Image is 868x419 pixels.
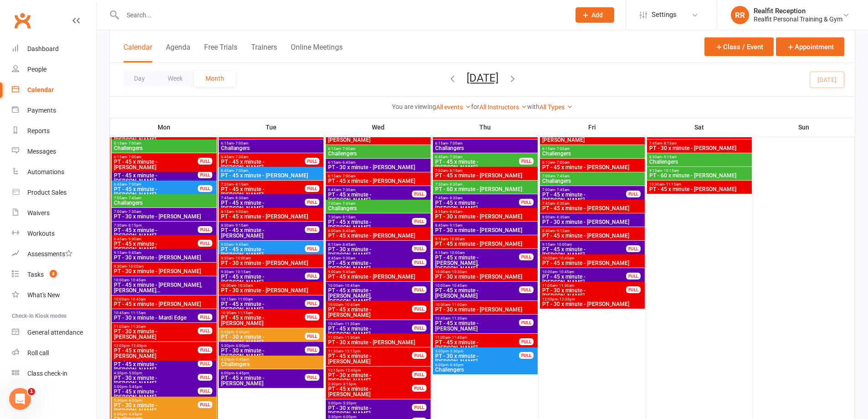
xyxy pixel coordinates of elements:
span: 9:15am [113,251,215,255]
th: Fri [539,118,646,137]
span: PT - 45 x minute - [PERSON_NAME] [221,315,305,326]
div: People [27,66,46,73]
span: 6:15am [221,141,322,145]
div: Calendar [27,86,54,93]
div: FULL [198,171,212,178]
span: 9:30am [113,264,215,269]
div: FULL [305,300,319,307]
span: PT - 30 x minute - [PERSON_NAME] [542,219,643,225]
span: 10:00am [435,270,536,274]
span: PT - 60 x minute - [PERSON_NAME] [435,186,536,192]
div: FULL [198,226,212,233]
span: PT - 45 x minute - [PERSON_NAME] [221,186,305,197]
span: 7:00am [113,196,215,200]
span: - 7:00am [234,141,248,145]
span: - 11:15am [129,311,146,315]
span: PT - 30 x minute - [PERSON_NAME] [649,145,750,151]
th: Thu [431,118,539,137]
span: 6:15am [435,141,536,145]
span: - 7:00am [341,174,355,178]
span: 9:00am [221,243,305,247]
strong: You are viewing [392,103,436,110]
div: Tasks [27,271,44,278]
span: 6:45am [113,182,198,186]
span: Challangers [221,145,322,151]
span: PT - 45 x minute - [PERSON_NAME], [PERSON_NAME]... [328,288,412,304]
span: 10:00am [435,284,519,288]
button: Appointment [776,37,844,56]
span: PT - 45 x minute - [PERSON_NAME] [542,165,643,170]
span: PT - 45 x minute - [PERSON_NAME] [542,233,643,238]
div: FULL [198,158,212,165]
div: FULL [198,185,212,192]
span: PT - 45 x minute - [PERSON_NAME] [542,206,643,211]
span: PT - 30 x minute - [PERSON_NAME] [113,255,215,260]
input: Search... [120,9,564,21]
div: Realfit Personal Training & Gym [754,15,842,23]
button: Calendar [123,43,152,62]
span: 8:00am [542,215,643,219]
div: Dashboard [27,45,59,52]
span: - 7:30am [234,169,248,173]
span: 8:30am [542,229,643,233]
span: - 10:45am [450,284,467,288]
a: All events [436,103,471,111]
span: PT - 45 x minute - [PERSON_NAME] [113,186,198,197]
span: PT - 45 x minute - [PERSON_NAME] [221,132,322,137]
span: 9:15am [435,237,536,241]
div: Payments [27,107,56,114]
span: PT - 30 x minute - [PERSON_NAME] [435,214,536,219]
span: PT - 45 x minute - [PERSON_NAME] [221,159,305,170]
span: - 10:30am [450,270,467,274]
span: 10:00am [328,284,412,288]
span: - 6:45am [341,160,355,165]
span: 9:30am [221,256,322,260]
span: 10:00am [113,297,215,301]
span: PT - 45 x minute - [PERSON_NAME] [328,132,412,143]
a: General attendance kiosk mode [12,322,96,343]
span: - 7:45am [555,174,570,178]
span: - 10:00am [555,243,572,247]
span: 6:45am [328,188,412,192]
span: PT - 45 x minute - [PERSON_NAME] [435,159,519,170]
span: - 7:00am [341,147,355,151]
div: FULL [519,158,534,165]
strong: for [471,103,479,110]
span: - 9:15am [448,223,462,228]
span: PT - 45 x minute - [PERSON_NAME] [328,178,429,184]
div: FULL [626,191,641,197]
th: Wed [324,118,431,137]
span: PT - 45 x minute - [PERSON_NAME] [542,192,627,203]
div: FULL [626,286,641,293]
a: Reports [12,121,96,141]
span: - 9:45am [234,243,248,247]
span: Challengers [542,151,643,156]
div: General attendance [27,329,83,336]
span: 6:15am [542,160,643,165]
span: - 7:45am [341,202,355,206]
span: - 11:00am [450,303,467,307]
span: 6:45am [435,155,519,159]
a: Messages [12,141,96,162]
span: 10:30am [221,311,305,315]
span: 9:15am [542,243,627,247]
div: Automations [27,168,64,176]
span: 7:45am [649,141,750,145]
span: - 7:45am [555,188,570,192]
span: 10:00am [113,278,215,282]
span: 8:15am [435,210,536,214]
span: - 10:45am [557,256,574,260]
div: FULL [412,286,426,293]
a: Roll call [12,343,96,363]
span: PT - 45 x minute - [PERSON_NAME] [542,247,627,258]
div: Class check-in [27,370,67,377]
a: Dashboard [12,39,96,59]
iframe: Intercom live chat [9,388,31,410]
span: - 8:15am [662,141,677,145]
span: Add [591,11,603,19]
span: 10:00am [221,284,322,288]
span: - 9:30am [127,237,141,241]
span: - 7:00am [448,141,462,145]
span: - 10:00am [448,251,465,255]
span: Settings [652,5,677,25]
